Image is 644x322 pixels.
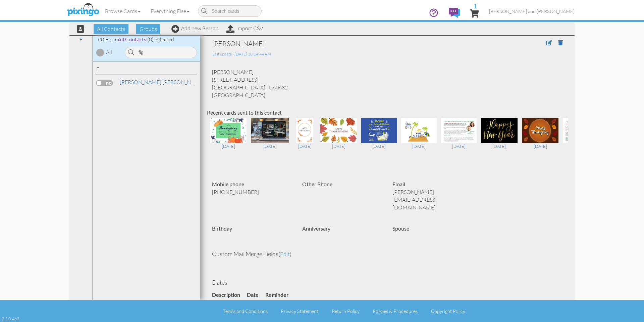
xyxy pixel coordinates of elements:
[251,118,289,143] img: 121852-1-1727891339047-48d0d9a7afff598d-qa.jpg
[401,143,437,149] div: [DATE]
[563,143,598,149] div: [DATE]
[120,79,162,85] span: [PERSON_NAME],
[293,143,316,149] div: [DATE]
[373,308,418,314] a: Policies & Procedures
[210,118,247,143] img: 123532-1-1731346666044-f9055e1abaafef74-qa.jpg
[449,8,460,18] img: comments.svg
[441,118,477,143] img: 76811-1-1646769399019-4411731afeb0bc0c-qa.jpg
[522,143,558,149] div: [DATE]
[441,127,477,150] a: [DATE]
[522,118,558,143] img: 71660-1-1639504889387-15aeb079ef2682ce-qa.jpg
[118,36,146,42] span: All Contacts
[489,8,575,14] span: [PERSON_NAME] and [PERSON_NAME]
[481,127,518,150] a: [DATE]
[212,39,490,48] div: [PERSON_NAME]
[251,143,289,149] div: [DATE]
[147,36,174,43] span: (0) Selected
[212,181,244,187] strong: Mobile phone
[481,143,518,149] div: [DATE]
[392,181,405,187] strong: Email
[281,308,318,314] a: Privacy Statement
[106,48,112,56] div: All
[119,78,205,86] a: [PERSON_NAME]
[293,127,316,150] a: [DATE]
[212,225,232,232] strong: Birthday
[136,24,160,34] span: Groups
[474,3,477,9] span: 1
[212,188,292,196] p: [PHONE_NUMBER]
[2,316,19,322] div: 2.2.0-463
[392,225,409,232] strong: Spouse
[100,3,146,19] a: Browse Cards
[171,25,219,32] a: Add new Person
[481,118,518,143] img: 73054-1-1640896885713-87a1b88de24407e0-qa.jpg
[296,118,314,143] img: 106346-1-1699479463257-d7a3a29b8b8599bd-qa.jpg
[441,143,477,149] div: [DATE]
[251,127,289,150] a: [DATE]
[210,143,247,149] div: [DATE]
[522,127,558,150] a: [DATE]
[226,25,263,32] a: Import CSV
[212,251,563,257] h4: Custom Mail Merge Fields
[212,289,247,300] th: Description
[320,118,357,143] img: 87705-1-1667219799922-65073dbb5b588c22-qa.jpg
[302,181,332,187] strong: Other Phone
[265,289,296,300] th: Reminder
[563,118,598,143] img: 65626-1-1631735259767-013f847221b93495-qa.jpg
[361,127,397,150] a: [DATE]
[280,251,290,257] span: edit
[302,225,330,232] strong: Anniversary
[65,2,101,18] img: pixingo logo
[212,51,271,56] span: Last update - [DATE] 10:14:44 AM
[76,35,86,43] a: F
[431,308,465,314] a: Copyright Policy
[207,109,282,116] strong: Recent cards sent to this contact
[247,289,265,300] th: Date
[278,251,291,257] span: ( )
[320,143,357,149] div: [DATE]
[401,118,437,143] img: 80155-1-1652728180516-39e6b131855ef5e1-qa.jpg
[470,3,479,23] a: 1
[563,127,598,150] a: [DATE]
[93,36,200,43] div: (1) From
[212,279,563,286] h4: Dates
[210,127,247,150] a: [DATE]
[207,68,568,99] div: [PERSON_NAME] [STREET_ADDRESS] [GEOGRAPHIC_DATA], IL 60632 [GEOGRAPHIC_DATA]
[401,127,437,150] a: [DATE]
[361,118,397,143] img: 85746-1-1663713401627-caeaeafc6df77fee-qa.jpg
[320,127,357,150] a: [DATE]
[223,308,268,314] a: Terms and Conditions
[146,3,195,19] a: Everything Else
[332,308,360,314] a: Return Policy
[198,5,262,17] input: Search cards
[484,3,580,20] a: [PERSON_NAME] and [PERSON_NAME]
[361,143,397,149] div: [DATE]
[392,188,473,211] p: [PERSON_NAME][EMAIL_ADDRESS][DOMAIN_NAME]
[96,65,197,75] div: F
[94,24,128,34] span: All Contacts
